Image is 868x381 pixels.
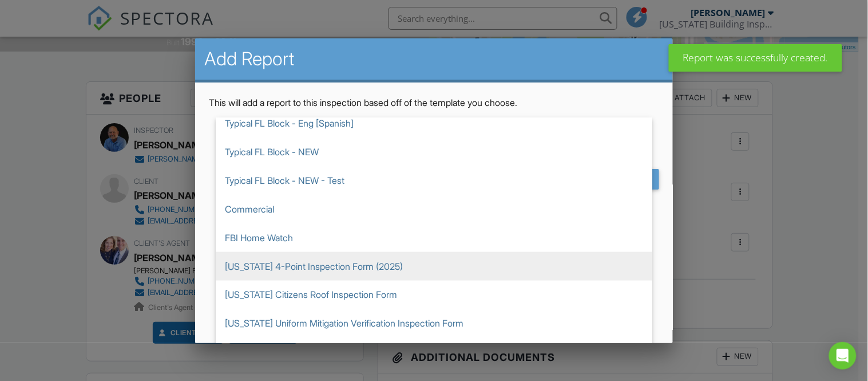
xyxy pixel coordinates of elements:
[669,44,842,72] div: Report was successfully created.
[216,109,652,138] span: Typical FL Block - Eng [Spanish]
[216,338,652,367] span: [US_STATE] Wood Destroying Organisms Inspection Report
[216,281,652,309] span: [US_STATE] Citizens Roof Inspection Form
[216,252,652,281] span: [US_STATE] 4-Point Inspection Form (2025)
[829,342,857,370] div: Open Intercom Messenger
[216,309,652,338] span: [US_STATE] Uniform Mitigation Verification Inspection Form
[216,223,652,252] span: FBI Home Watch
[216,138,652,166] span: Typical FL Block - NEW
[216,195,652,223] span: Commercial
[209,96,659,109] p: This will add a report to this inspection based off of the template you choose.
[204,48,663,70] h2: Add Report
[216,166,652,195] span: Typical FL Block - NEW - Test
